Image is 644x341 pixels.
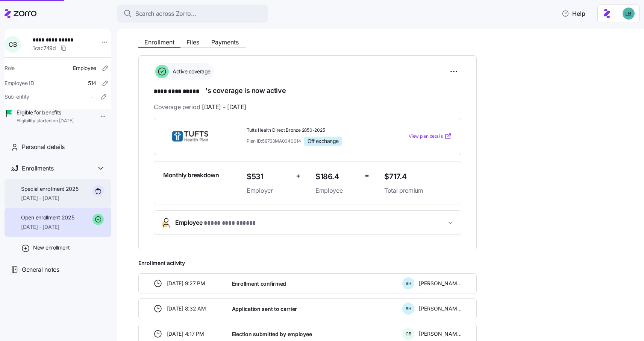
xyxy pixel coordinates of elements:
[163,128,217,145] img: THP Direct
[21,223,74,231] span: [DATE] - [DATE]
[247,186,290,195] span: Employer
[22,164,53,173] span: Enrollments
[33,244,70,251] span: New enrollment
[406,282,411,286] span: B H
[33,44,56,52] span: 1cac749d
[315,186,359,195] span: Employee
[562,9,585,18] span: Help
[315,170,359,183] span: $186.4
[406,332,411,336] span: C B
[154,102,246,112] span: Coverage period
[232,330,312,338] span: Election submitted by employee
[419,330,462,338] span: [PERSON_NAME]
[247,170,290,183] span: $531
[22,142,65,152] span: Personal details
[308,138,339,145] span: Off exchange
[5,64,15,72] span: Role
[384,186,452,195] span: Total premium
[5,79,34,87] span: Employee ID
[409,132,452,140] a: View plan details
[88,79,96,87] span: 514
[21,194,79,202] span: [DATE] - [DATE]
[247,138,301,144] span: Plan ID: 59763MA0040014
[556,6,591,21] button: Help
[138,259,477,267] span: Enrollment activity
[175,218,259,228] span: Employee
[296,170,300,181] span: +
[384,170,452,183] span: $717.4
[365,170,369,181] span: =
[419,280,462,287] span: [PERSON_NAME]
[17,118,74,124] span: Eligibility started on [DATE]
[409,133,443,140] span: View plan details
[167,330,204,338] span: [DATE] 4:17 PM
[232,280,286,288] span: Enrollment confirmed
[186,39,199,45] span: Files
[163,170,219,180] span: Monthly breakdown
[5,93,29,100] span: Sub-entity
[21,185,79,193] span: Special enrollment 2025
[170,68,211,75] span: Active coverage
[21,214,74,221] span: Open enrollment 2025
[117,5,268,23] button: Search across Zorro...
[406,307,411,311] span: B H
[73,64,96,72] span: Employee
[232,305,297,313] span: Application sent to carrier
[17,109,74,116] span: Eligible for benefits
[419,305,462,312] span: [PERSON_NAME]
[135,9,196,18] span: Search across Zorro...
[9,41,17,47] span: C B
[167,305,206,312] span: [DATE] 8:32 AM
[211,39,239,45] span: Payments
[202,102,246,112] span: [DATE] - [DATE]
[167,280,205,287] span: [DATE] 9:27 PM
[22,265,59,274] span: General notes
[247,127,378,134] span: Tufts Health Direct Bronze 2850-2025
[623,8,635,20] img: 55738f7c4ee29e912ff6c7eae6e0401b
[144,39,174,45] span: Enrollment
[91,93,93,100] span: -
[154,86,461,96] h1: 's coverage is now active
